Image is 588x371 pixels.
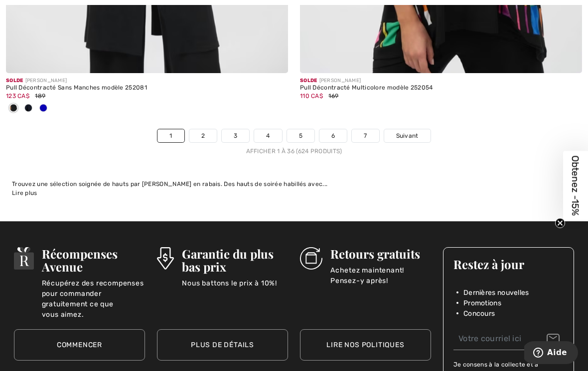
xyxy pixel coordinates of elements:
p: Achetez maintenant! Pensez-y après! [330,265,431,285]
a: Commencer [14,329,145,361]
a: 7 [352,129,379,142]
a: 4 [254,129,282,142]
span: Concours [463,308,495,319]
div: Obtenez -15%Close teaser [563,151,588,220]
p: Récupérez des recompenses pour commander gratuitement ce que vous aimez. [42,278,145,298]
a: 1 [157,129,184,142]
h3: Garantie du plus bas prix [182,247,288,273]
h3: Restez à jour [453,258,564,271]
a: 3 [222,129,249,142]
a: Lire nos politiques [300,329,431,361]
button: Close teaser [555,218,565,228]
div: Pull Décontracté Sans Manches modèle 252081 [6,85,288,92]
a: 6 [319,129,347,142]
div: Midnight Blue [21,100,36,117]
span: Solde [300,78,317,84]
span: 169 [328,93,338,99]
span: Promotions [463,298,501,308]
span: Obtenez -15% [570,156,582,216]
p: Nous battons le prix à 10%! [182,278,288,298]
iframe: Ouvre un widget dans lequel vous pouvez trouver plus d’informations [524,341,578,366]
h3: Récompenses Avenue [42,247,145,273]
a: Plus de détails [157,329,288,361]
input: Votre courriel ici [453,328,564,350]
div: Pull Décontracté Multicolore modèle 252054 [300,85,582,92]
img: Retours gratuits [300,247,322,270]
div: Black [6,100,21,117]
span: Solde [6,78,23,84]
div: [PERSON_NAME] [300,77,582,85]
div: Trouvez une sélection soignée de hauts par [PERSON_NAME] en rabais. Des hauts de soirée habillés ... [12,180,576,188]
span: Suivant [396,131,419,140]
span: 189 [35,93,45,99]
span: Lire plus [12,189,37,196]
div: Royal Sapphire 163 [36,100,51,117]
span: 110 CA$ [300,93,323,99]
a: Suivant [384,129,431,142]
div: [PERSON_NAME] [6,77,288,85]
span: Dernières nouvelles [463,287,529,298]
a: 5 [287,129,314,142]
img: Récompenses Avenue [14,247,34,270]
img: Garantie du plus bas prix [157,247,174,270]
span: 123 CA$ [6,93,29,99]
h3: Retours gratuits [330,247,431,260]
a: 2 [189,129,217,142]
